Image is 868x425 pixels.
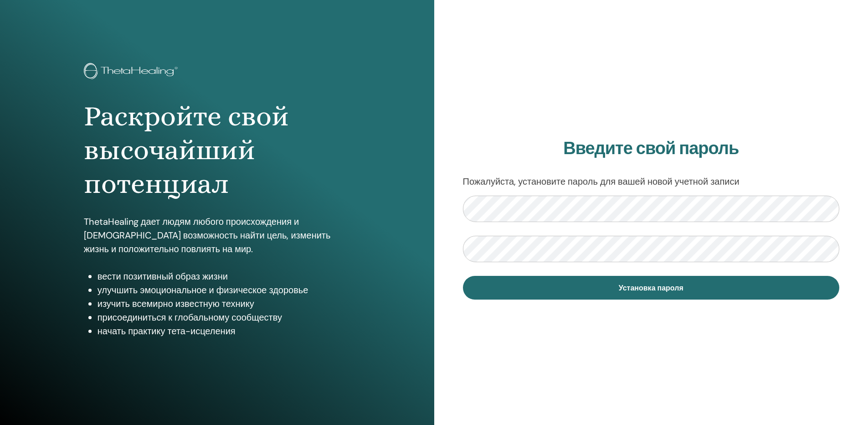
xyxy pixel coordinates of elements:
h1: Раскройте свой высочайший потенциал [84,99,350,201]
p: ThetaHealing дает людям любого происхождения и [DEMOGRAPHIC_DATA] возможность найти цель, изменит... [84,215,350,256]
li: улучшить эмоциональное и физическое здоровье [98,283,350,297]
span: Установка пароля [619,283,683,293]
p: Пожалуйста, установите пароль для вашей новой учетной записи [463,175,840,188]
li: присоединиться к глобальному сообществу [98,311,350,324]
li: вести позитивный образ жизни [98,270,350,283]
li: изучить всемирно известную технику [98,297,350,311]
h2: Введите свой пароль [463,138,840,159]
button: Установка пароля [463,276,840,300]
li: начать практику тета-исцеления [98,324,350,338]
